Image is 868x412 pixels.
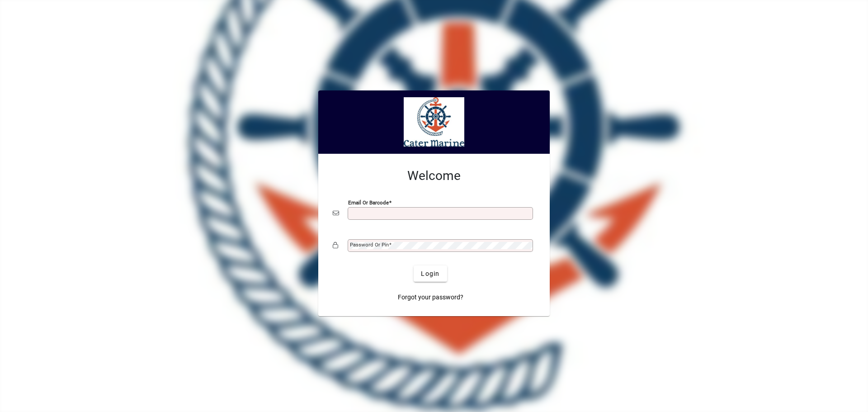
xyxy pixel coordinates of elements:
[350,242,389,248] mat-label: Password or Pin
[333,168,535,184] h2: Welcome
[394,289,467,305] a: Forgot your password?
[348,199,389,206] mat-label: Email or Barcode
[414,265,447,282] button: Login
[398,293,463,302] span: Forgot your password?
[421,269,439,279] span: Login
